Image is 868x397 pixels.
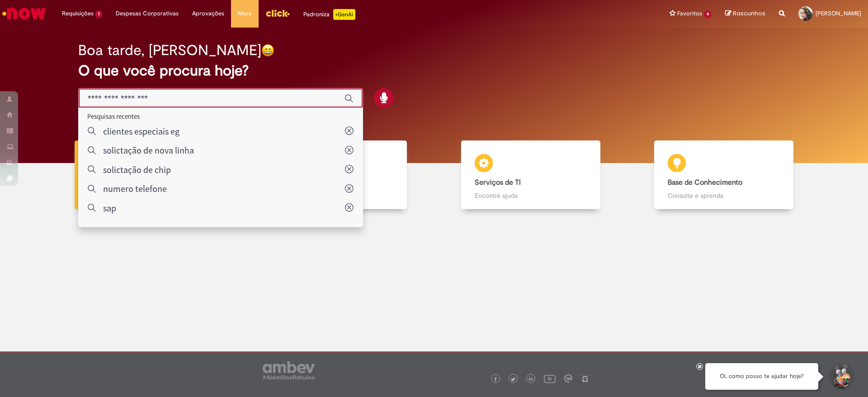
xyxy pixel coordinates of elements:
[705,363,818,390] div: Oi, como posso te ajudar hoje?
[529,377,533,382] img: logo_footer_linkedin.png
[677,9,702,18] span: Favoritos
[261,44,274,57] img: happy-face.png
[78,42,261,58] h2: Boa tarde, [PERSON_NAME]
[303,9,355,20] div: Padroniza
[116,9,179,18] span: Despesas Corporativas
[47,140,241,210] a: Tirar dúvidas Tirar dúvidas com Lupi Assist e Gen Ai
[493,377,498,382] img: logo_footer_facebook.png
[434,140,627,210] a: Serviços de TI Encontre ajuda
[564,374,572,383] img: logo_footer_workplace.png
[627,140,821,210] a: Base de Conhecimento Consulte e aprenda
[192,9,224,18] span: Aprovações
[544,373,556,384] img: logo_footer_youtube.png
[704,10,712,18] span: 4
[265,6,290,20] img: click_logo_yellow_360x200.png
[333,9,355,20] p: +GenAi
[668,178,742,187] b: Base de Conhecimento
[816,9,861,17] span: [PERSON_NAME]
[95,10,102,18] span: 1
[511,377,515,382] img: logo_footer_twitter.png
[581,374,589,383] img: logo_footer_naosei.png
[238,9,252,18] span: More
[733,9,765,18] span: Rascunhos
[1,5,47,23] img: ServiceNow
[668,191,780,200] p: Consulte e aprenda
[263,361,315,379] img: logo_footer_ambev_rotulo_gray.png
[475,178,521,187] b: Serviços de TI
[62,9,94,18] span: Requisições
[475,191,587,200] p: Encontre ajuda
[78,63,790,79] h2: O que você procura hoje?
[827,363,854,390] button: Iniciar Conversa de Suporte
[725,9,765,18] a: Rascunhos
